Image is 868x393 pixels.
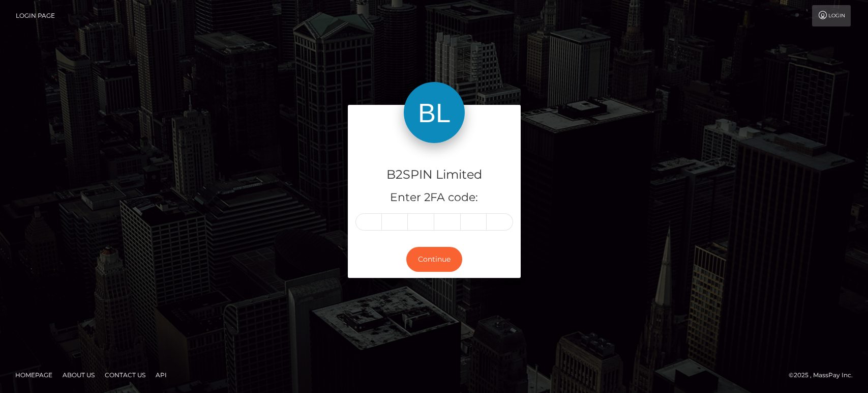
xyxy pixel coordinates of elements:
h5: Enter 2FA code: [355,190,513,206]
button: Continue [406,247,462,272]
h4: B2SPIN Limited [355,166,513,184]
div: © 2025 , MassPay Inc. [789,370,860,381]
a: Homepage [11,367,56,383]
a: About Us [58,367,99,383]
a: Login Page [16,5,55,26]
img: B2SPIN Limited [404,82,465,143]
a: API [152,367,171,383]
a: Login [812,5,851,26]
a: Contact Us [101,367,149,383]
